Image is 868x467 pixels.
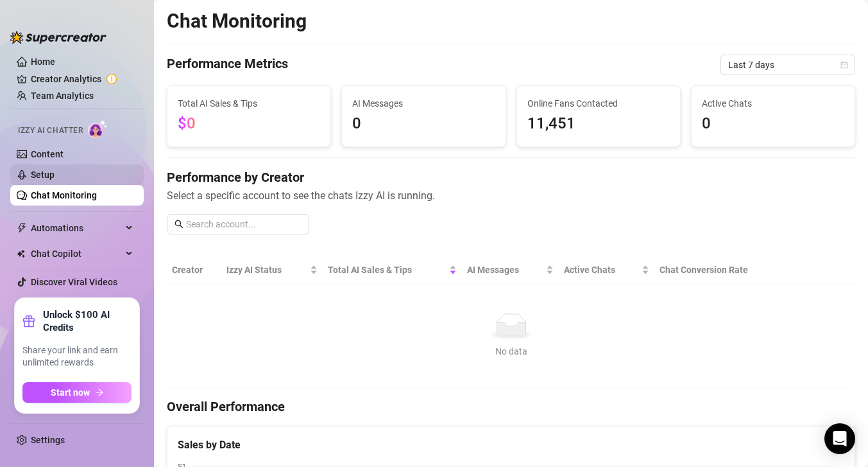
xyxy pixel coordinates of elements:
a: Chat Monitoring [31,190,97,200]
a: Team Analytics [31,91,94,101]
span: gift [22,315,35,328]
h4: Performance Metrics [167,55,288,75]
a: Setup [31,170,55,180]
span: Chat Copilot [31,243,122,264]
th: Izzy AI Status [221,255,322,285]
span: Active Chats [702,96,844,110]
span: Izzy AI Chatter [18,125,83,137]
th: AI Messages [462,255,559,285]
th: Creator [167,255,221,285]
span: Automations [31,218,122,238]
input: Search account... [186,217,302,231]
th: Total AI Sales & Tips [323,255,462,285]
button: Start nowarrow-right [22,382,132,403]
span: Last 7 days [728,55,847,75]
span: Share your link and earn unlimited rewards [22,344,132,369]
th: Chat Conversion Rate [654,255,786,285]
span: Start now [51,387,90,398]
span: 0 [352,112,495,136]
a: Discover Viral Videos [31,277,117,287]
th: Active Chats [559,255,654,285]
span: $0 [178,114,196,132]
div: No data [177,344,845,358]
span: thunderbolt [17,223,27,233]
span: Active Chats [564,263,639,277]
strong: Unlock $100 AI Credits [43,308,132,334]
a: Home [31,57,55,67]
span: Online Fans Contacted [527,96,670,110]
h2: Chat Monitoring [167,9,307,33]
span: Total AI Sales & Tips [178,96,320,110]
span: 0 [702,112,844,136]
span: Select a specific account to see the chats Izzy AI is running. [167,188,855,204]
span: arrow-right [95,388,104,397]
span: Total AI Sales & Tips [328,263,447,277]
span: Izzy AI Status [226,263,307,277]
span: calendar [840,61,848,69]
span: AI Messages [352,96,495,110]
a: Content [31,149,64,159]
h4: Performance by Creator [167,168,855,186]
span: AI Messages [467,263,543,277]
a: Creator Analytics exclamation-circle [31,69,133,89]
span: search [174,220,183,229]
img: AI Chatter [88,119,108,138]
div: Sales by Date [178,437,844,453]
img: Chat Copilot [17,249,25,258]
a: Settings [31,435,65,445]
div: Open Intercom Messenger [824,423,855,454]
span: 11,451 [527,112,670,136]
h4: Overall Performance [167,398,855,416]
img: logo-BBDzfeDw.svg [10,31,106,44]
